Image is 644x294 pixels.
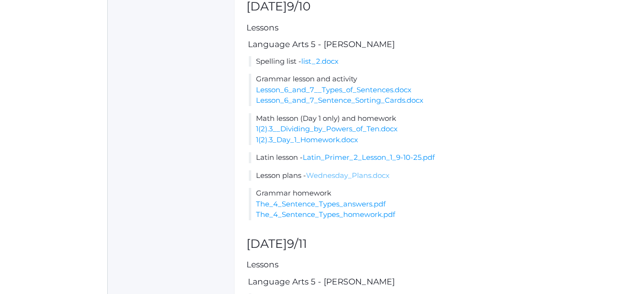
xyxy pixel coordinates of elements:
a: 1(2).3__Dividing_by_Powers_of_Ten.docx [256,124,398,133]
a: Latin_Primer_2_Lesson_1_9-10-25.pdf [303,153,435,162]
a: Lesson_6_and_7__Types_of_Sentences.docx [256,85,411,94]
a: Lesson_6_and_7_Sentence_Sorting_Cards.docx [256,96,423,105]
a: list_2.docx [301,57,338,66]
span: 9/11 [287,236,307,251]
a: The_4_Sentence_Types_homework.pdf [256,210,395,219]
a: Wednesday_Plans.docx [306,171,389,180]
a: 1(2).3_Day_1_Homework.docx [256,135,358,144]
a: The_4_Sentence_Types_answers.pdf [256,199,386,208]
